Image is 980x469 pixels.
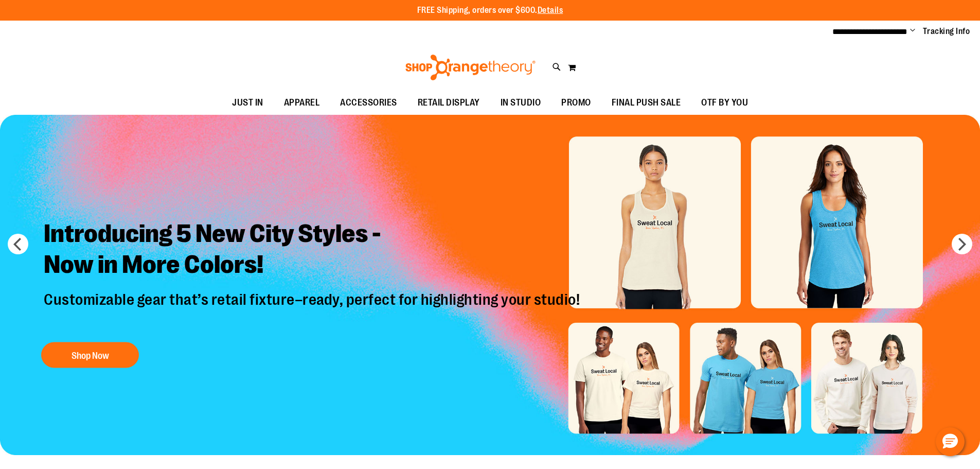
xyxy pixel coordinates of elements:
[222,91,274,115] a: JUST IN
[701,91,748,114] span: OTF BY YOU
[923,26,970,37] a: Tracking Info
[691,91,758,115] a: OTF BY YOU
[274,91,330,115] a: APPAREL
[36,210,590,290] h2: Introducing 5 New City Styles - Now in More Colors!
[952,234,972,254] button: next
[41,342,139,368] button: Shop Now
[936,427,965,456] button: Hello, have a question? Let’s chat.
[36,290,590,332] p: Customizable gear that’s retail fixture–ready, perfect for highlighting your studio!
[340,91,397,114] span: ACCESSORIES
[538,6,563,15] a: Details
[551,91,601,115] a: PROMO
[612,91,681,114] span: FINAL PUSH SALE
[284,91,320,114] span: APPAREL
[407,91,490,115] a: RETAIL DISPLAY
[561,91,591,114] span: PROMO
[501,91,541,114] span: IN STUDIO
[330,91,407,115] a: ACCESSORIES
[232,91,263,114] span: JUST IN
[910,26,915,37] button: Account menu
[490,91,551,115] a: IN STUDIO
[36,210,590,373] a: Introducing 5 New City Styles -Now in More Colors! Customizable gear that’s retail fixture–ready,...
[8,234,28,254] button: prev
[418,91,480,114] span: RETAIL DISPLAY
[417,5,563,16] p: FREE Shipping, orders over $600.
[404,55,537,80] img: Shop Orangetheory
[601,91,691,115] a: FINAL PUSH SALE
